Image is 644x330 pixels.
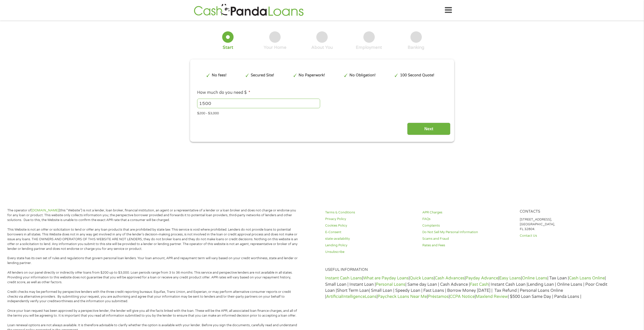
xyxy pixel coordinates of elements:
[325,276,362,281] a: Instant Cash Loans
[520,217,611,232] p: [STREET_ADDRESS], [GEOGRAPHIC_DATA], FL 32804.
[520,233,611,238] a: Contact Us
[342,294,365,299] a: Intelligence
[325,243,416,248] a: Lending Policy
[466,276,498,281] a: Payday Advance
[422,210,513,215] a: APR Charges
[7,256,299,266] p: Every state has its own set of rules and regulations that govern personal loan lenders. Your loan...
[325,230,416,235] a: E-Consent
[325,236,416,241] a: state-availability
[7,208,299,223] p: The operator of (this “Website”) is not a lender, loan broker, financial institution, an agent or...
[378,294,427,299] a: Paycheck Loans Near Me
[476,294,508,299] a: Maxlend Review
[435,276,465,281] a: Cash Advances
[365,294,377,299] a: Loans
[522,276,547,281] a: Online Loans
[325,210,416,215] a: Terms & Conditions
[569,276,605,281] a: Cash Loans Online
[407,123,450,135] input: Next
[376,282,405,287] a: Personal Loans
[470,282,489,287] a: Fast Cash
[264,45,286,50] div: Your Home
[422,223,513,228] a: Complaints
[299,73,325,78] p: No Paperwork!
[197,90,250,95] label: How much do you need $
[311,45,333,50] div: About You
[7,227,299,251] p: This Website is not an offer or solicitation to lend or offer any loan products that are prohibit...
[349,73,376,78] p: No Obligation!
[499,276,521,281] a: Easy Loans
[325,223,416,228] a: Cookies Policy
[251,73,274,78] p: Secured Site!
[325,268,611,272] h4: Useful Information
[363,276,409,281] a: What are Payday Loans
[31,208,59,212] a: [DOMAIN_NAME]
[192,3,305,17] img: GetLoanNow Logo
[325,250,416,254] a: Unsubscribe
[428,294,449,299] a: Préstamos
[422,230,513,235] a: Do Not Sell My Personal Information
[326,294,342,299] a: Artificial
[325,217,416,222] a: Privacy Policy
[400,73,434,78] p: 100 Second Quote!
[356,45,382,50] div: Employment
[520,209,611,214] h4: Contacts
[422,243,513,248] a: Rates and Fees
[7,270,299,285] p: All lenders on our panel directly or indirectly offer loans from $200 up to $3,000. Loan periods ...
[422,236,513,241] a: Scams and Fraud
[197,109,447,116] div: $200 - $3,000
[7,309,299,318] p: Once your loan request has been approved by a perspective lender, the lender will give you all th...
[223,45,233,50] div: Start
[325,275,611,300] p: | | | | | | | Tax Loan | | Small Loan | Instant Loan | | Same day Loan | Cash Advance | | Instant...
[7,290,299,304] p: Credit checks may be performed by perspective lenders with the three credit reporting bureaus: Eq...
[408,45,424,50] div: Banking
[422,217,513,222] a: FAQs
[410,276,434,281] a: Quick Loans
[450,294,475,299] a: CCPA Notice
[212,73,226,78] p: No fees!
